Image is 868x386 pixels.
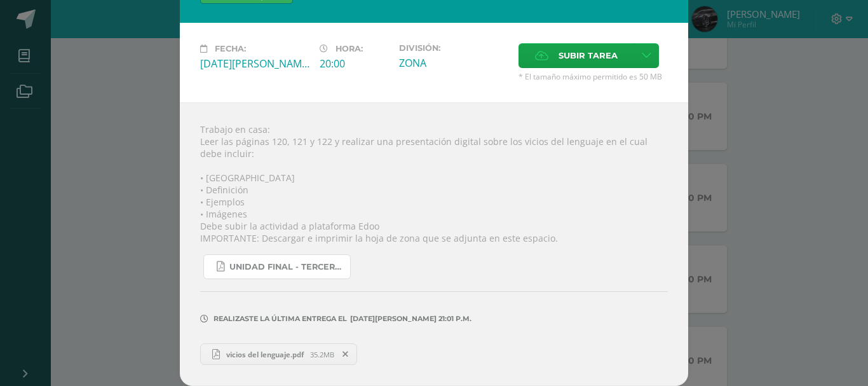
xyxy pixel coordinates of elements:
label: División: [399,43,508,53]
a: vicios del lenguaje.pdf 35.2MB [200,343,357,365]
span: Hora: [336,44,363,53]
div: Trabajo en casa: Leer las páginas 120, 121 y 122 y realizar una presentación digital sobre los vi... [180,102,688,386]
span: [DATE][PERSON_NAME] 21:01 p.m. [347,319,471,319]
span: Subir tarea [559,44,618,67]
span: Remover entrega [335,347,356,361]
span: UNIDAD FINAL - TERCERO BASICO A-B-C.pdf [229,262,344,272]
span: vicios del lenguaje.pdf [220,350,310,359]
span: * El tamaño máximo permitido es 50 MB [519,71,668,82]
span: Fecha: [215,44,246,53]
span: Realizaste la última entrega el [214,314,347,323]
div: 20:00 [320,57,389,71]
div: [DATE][PERSON_NAME] [200,57,309,71]
span: 35.2MB [310,350,334,359]
a: UNIDAD FINAL - TERCERO BASICO A-B-C.pdf [203,254,351,279]
div: ZONA [399,56,508,70]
